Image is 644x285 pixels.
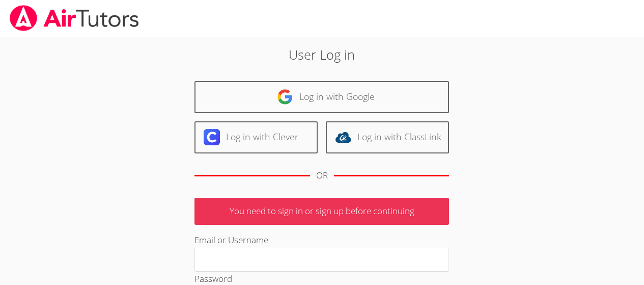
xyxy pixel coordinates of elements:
[194,234,268,246] label: Email or Username
[204,129,220,145] img: clever-logo-6eab21bc6e7a338710f1a6ff85c0baf02591cd810cc4098c63d3a4b26e2feb20.svg
[194,273,232,284] label: Password
[277,89,293,105] img: google-logo-50288ca7cdecda66e5e0955fdab243c47b7ad437acaf1139b6f446037453330a.svg
[326,121,449,153] a: Log in with ClassLink
[194,121,318,153] a: Log in with Clever
[316,168,328,183] div: OR
[335,129,351,145] img: classlink-logo-d6bb404cc1216ec64c9a2012d9dc4662098be43eaf13dc465df04b49fa7ab582.svg
[148,45,496,64] h2: User Log in
[9,5,140,31] img: airtutors_banner-c4298cdbf04f3fff15de1276eac7730deb9818008684d7c2e4769d2f7ddbe033.png
[194,198,449,225] p: You need to sign in or sign up before continuing
[194,81,449,113] a: Log in with Google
